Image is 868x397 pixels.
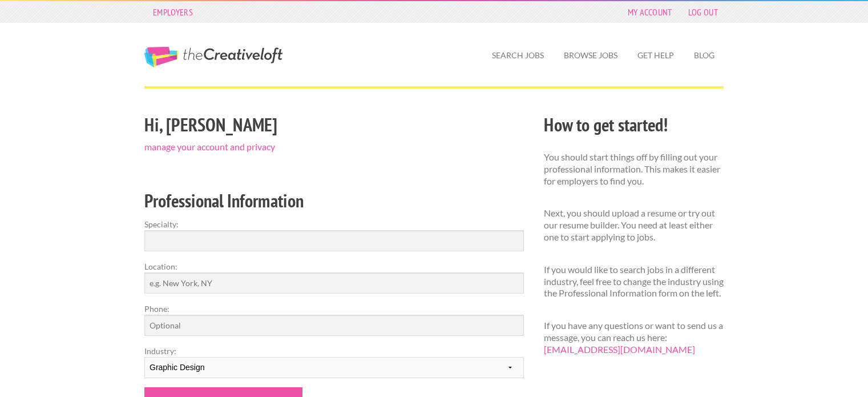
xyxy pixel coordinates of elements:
label: Phone: [144,303,524,315]
a: Blog [685,42,724,69]
a: Browse Jobs [555,42,627,69]
a: [EMAIL_ADDRESS][DOMAIN_NAME] [544,344,695,355]
h2: How to get started! [544,112,724,138]
input: e.g. New York, NY [144,272,524,294]
a: manage your account and privacy [144,141,275,152]
a: Search Jobs [483,42,553,69]
h2: Professional Information [144,188,524,214]
a: Employers [147,4,199,20]
p: You should start things off by filling out your professional information. This makes it easier fo... [544,151,724,187]
label: Location: [144,260,524,272]
a: Get Help [628,42,683,69]
label: Industry: [144,345,524,357]
a: Log Out [683,4,724,20]
p: If you would like to search jobs in a different industry, feel free to change the industry using ... [544,264,724,299]
label: Specialty: [144,218,524,230]
a: The Creative Loft [144,47,282,67]
input: Optional [144,315,524,336]
a: My Account [622,4,678,20]
h2: Hi, [PERSON_NAME] [144,112,524,138]
p: If you have any questions or want to send us a message, you can reach us here: [544,320,724,355]
p: Next, you should upload a resume or try out our resume builder. You need at least either one to s... [544,207,724,243]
